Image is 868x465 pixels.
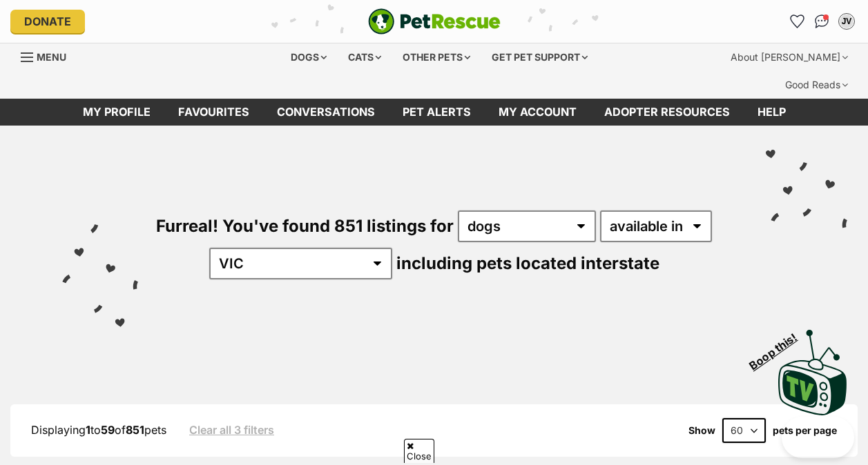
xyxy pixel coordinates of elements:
img: PetRescue TV logo [778,330,847,415]
a: Boop this! [778,317,847,418]
a: Conversations [811,10,833,32]
div: About [PERSON_NAME] [721,43,858,71]
span: Boop this! [747,322,811,372]
div: Good Reads [775,71,858,99]
a: Pet alerts [389,99,485,126]
span: including pets located interstate [396,253,659,273]
span: Close [404,439,434,463]
button: My account [836,10,858,32]
span: Furreal! You've found 851 listings for [156,216,454,236]
img: logo-e224e6f780fb5917bec1dbf3a21bbac754714ae5b6737aabdf751b685950b380.svg [368,8,501,34]
a: Favourites [786,10,808,32]
a: Clear all 3 filters [189,424,274,436]
span: Menu [37,51,66,63]
div: Get pet support [482,43,597,71]
label: pets per page [773,425,837,436]
strong: 1 [86,423,90,437]
a: Help [744,99,800,126]
div: Other pets [393,43,480,71]
a: Adopter resources [590,99,744,126]
iframe: Help Scout Beacon - Open [782,417,854,458]
ul: Account quick links [786,10,858,32]
div: Dogs [281,43,336,71]
a: My profile [69,99,164,126]
span: Show [688,425,715,436]
div: Cats [338,43,391,71]
a: conversations [263,99,389,126]
span: Displaying to of pets [31,423,166,437]
strong: 851 [126,423,144,437]
a: PetRescue [368,8,501,34]
div: JV [840,14,853,28]
strong: 59 [101,423,115,437]
a: Favourites [164,99,263,126]
a: Menu [21,43,76,68]
img: chat-41dd97257d64d25036548639549fe6c8038ab92f7586957e7f3b1b290dea8141.svg [815,14,829,28]
a: My account [485,99,590,126]
a: Donate [10,10,85,33]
